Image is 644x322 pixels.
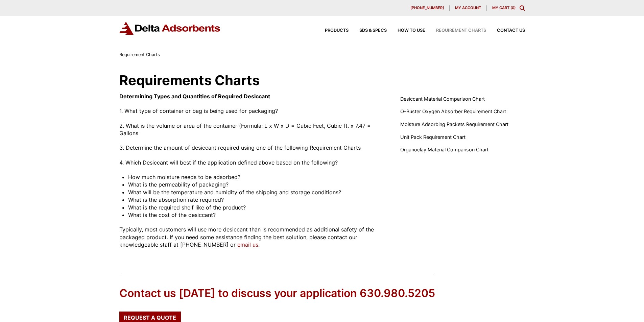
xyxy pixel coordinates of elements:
[425,28,486,33] a: Requirement Charts
[359,28,387,33] span: SDS & SPECS
[400,146,488,153] a: Organoclay Material Comparison Chart
[492,5,516,10] a: My Cart (0)
[325,28,349,33] span: Products
[497,28,525,33] span: Contact Us
[119,144,384,151] p: 3. Determine the amount of desiccant required using one of the following Requirement Charts
[119,93,270,100] strong: Determining Types and Quantities of Required Desiccant
[119,74,525,87] h1: Requirements Charts
[455,6,481,10] span: My account
[119,159,384,166] p: 4. Which Desiccant will best if the application defined above based on the following?
[450,5,487,11] a: My account
[349,28,387,33] a: SDS & SPECS
[119,226,384,248] p: Typically, most customers will use more desiccant than is recommended as additional safety of the...
[486,28,525,33] a: Contact Us
[119,122,384,137] p: 2. What is the volume or area of the container (Formula: L x W x D = Cubic Feet, Cubic ft. x 7.47...
[128,211,384,219] li: What is the cost of the desiccant?
[410,6,444,10] span: [PHONE_NUMBER]
[405,5,450,11] a: [PHONE_NUMBER]
[128,181,384,188] li: What is the permeability of packaging?
[237,241,258,248] a: email us
[128,204,384,211] li: What is the required shelf like of the product?
[124,315,176,320] span: Request a Quote
[119,107,384,115] p: 1. What type of container or bag is being used for packaging?
[512,5,514,10] span: 0
[520,5,525,11] div: Toggle Modal Content
[400,95,485,103] a: Desiccant Material Comparison Chart
[119,52,160,57] span: Requirement Charts
[128,173,384,181] li: How much moisture needs to be adsorbed?
[128,189,384,196] li: What will be the temperature and humidity of the shipping and storage conditions?
[398,28,425,33] span: How to Use
[400,108,506,115] a: O-Buster Oxygen Absorber Requirement Chart
[387,28,425,33] a: How to Use
[119,22,221,35] img: Delta Adsorbents
[314,28,349,33] a: Products
[400,133,466,141] a: Unit Pack Requirement Chart
[436,28,486,33] span: Requirement Charts
[128,196,384,203] li: What is the absorption rate required?
[119,286,435,301] div: Contact us [DATE] to discuss your application 630.980.5205
[400,121,508,128] a: Moisture Adsorbing Packets Requirement Chart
